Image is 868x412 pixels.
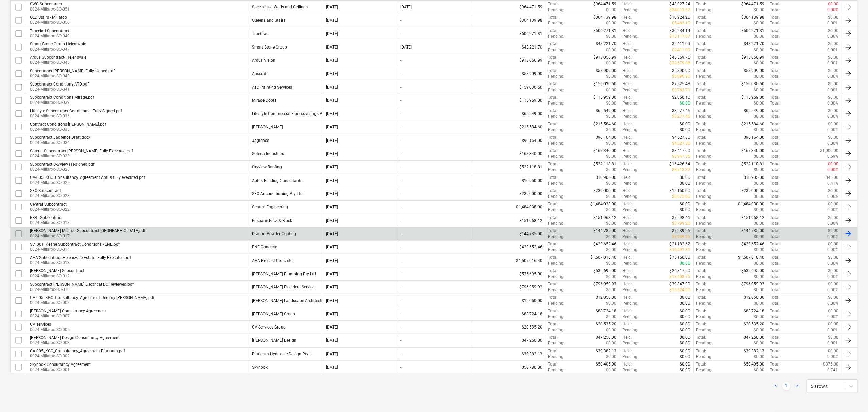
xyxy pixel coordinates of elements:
p: Total : [548,68,558,74]
div: $65,549.00 [471,108,545,119]
div: Queensland Stairs [252,18,285,23]
p: Pending : [548,7,564,13]
p: $5,890.90 [672,74,691,79]
p: $522,118.81 [741,161,764,167]
p: $0.00 [828,161,838,167]
p: Total : [770,20,780,26]
p: $45,359.76 [670,55,691,60]
div: Subcontract Conditions Mirage.pdf [30,95,94,100]
div: Lifestyle Subcontract Conditions - Fully Signed.pdf [30,109,122,113]
p: Total : [548,161,558,167]
div: [DATE] [326,18,338,23]
p: 0024-Millaroo-SO-043 [30,73,115,79]
div: - [400,18,401,23]
p: $10,924.20 [670,15,691,20]
div: Jagfence [252,138,269,143]
p: $0.00 [828,81,838,87]
div: $144,785.00 [471,228,545,240]
div: Specialised Walls and Ceilings [252,5,308,10]
p: Total : [770,135,780,141]
p: $167,340.00 [741,148,764,154]
p: Total : [770,55,780,60]
p: Pending : [696,167,713,173]
p: Pending : [622,74,639,79]
p: Total : [696,161,707,167]
p: 0024-Millaroo-SO-026 [30,167,95,172]
p: $0.00 [754,74,764,79]
p: Total : [770,41,780,47]
p: Pending : [622,87,639,93]
p: $0.00 [828,108,838,114]
p: $0.00 [606,127,616,133]
p: 0.00% [827,7,838,13]
p: $4,527.30 [672,141,691,146]
p: Held : [622,15,632,20]
div: $1,507,016.40 [471,255,545,266]
p: Held : [622,135,632,141]
p: $16,426.64 [670,161,691,167]
p: Held : [622,41,632,47]
p: Pending : [622,167,639,173]
p: $215,584.60 [741,121,764,127]
p: $65,549.00 [596,108,616,114]
p: $58,909.00 [596,68,616,74]
p: $0.00 [828,135,838,141]
p: $0.00 [828,121,838,127]
p: $0.00 [680,100,691,106]
p: Total : [696,135,707,141]
p: $364,139.98 [593,15,616,20]
p: Held : [622,81,632,87]
p: 0.00% [827,74,838,79]
p: Total : [696,108,707,114]
div: Auscraft [252,71,268,76]
p: Held : [622,28,632,34]
p: Pending : [622,20,639,26]
div: $151,968.12 [471,215,545,226]
div: $535,695.00 [471,268,545,280]
div: [DATE] [326,151,338,156]
p: Total : [696,1,707,7]
div: TrueClad [252,31,269,36]
p: Pending : [622,60,639,66]
p: 0.00% [827,141,838,146]
p: Total : [696,55,707,60]
div: - [400,138,401,143]
p: Held : [622,121,632,127]
p: $0.00 [606,20,616,26]
div: Smart Stone Group [252,45,287,50]
div: $47,250.00 [471,335,545,346]
p: $2,060.10 [672,95,691,100]
p: Total : [770,141,780,146]
div: $168,340.00 [471,148,545,160]
p: $0.00 [754,100,764,106]
p: Pending : [696,100,713,106]
p: Pending : [548,87,564,93]
div: $20,535.20 [471,321,545,333]
p: Held : [622,1,632,7]
p: $0.00 [754,20,764,26]
p: $15,117.07 [670,34,691,39]
div: $215,584.60 [471,121,545,133]
p: $0.00 [754,127,764,133]
p: 0024-Millaroo-SO-050 [30,20,70,25]
div: $423,652.46 [471,241,545,253]
p: Total : [548,15,558,20]
p: $0.00 [606,74,616,79]
div: $12,050.00 [471,295,545,306]
p: $8,213.32 [672,167,691,173]
p: Held : [622,68,632,74]
p: Total : [548,108,558,114]
div: $96,164.00 [471,135,545,146]
p: Total : [696,148,707,154]
p: Pending : [622,114,639,119]
div: $364,139.98 [471,15,545,26]
p: $58,909.00 [744,68,764,74]
div: - [400,125,401,129]
p: $5,890.90 [672,68,691,74]
p: $48,027.24 [670,1,691,7]
p: $0.00 [828,41,838,47]
p: $0.00 [606,100,616,106]
p: $48,221.70 [596,41,616,47]
div: $239,000.00 [471,188,545,200]
div: Skyview Roofing [252,165,282,169]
